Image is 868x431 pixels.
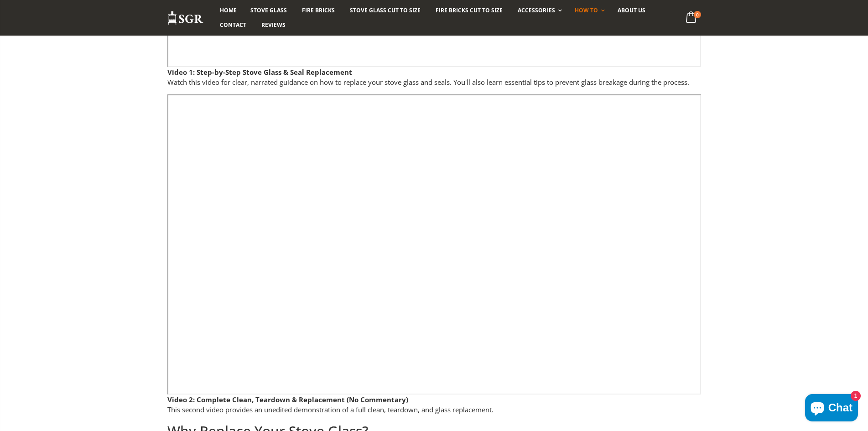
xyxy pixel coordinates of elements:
span: Fire Bricks [302,6,335,14]
span: 0 [694,11,701,18]
span: Fire Bricks Cut To Size [436,6,503,14]
p: This second video provides an unedited demonstration of a full clean, teardown, and glass replace... [167,395,701,415]
a: Contact [213,18,253,32]
img: Stove Glass Replacement [167,10,204,26]
a: Reviews [255,18,292,32]
strong: Video 1: Step-by-Step Stove Glass & Seal Replacement [167,68,352,77]
inbox-online-store-chat: Shopify online store chat [802,394,861,424]
a: About us [611,3,652,18]
a: Accessories [511,3,566,18]
a: 0 [682,9,701,27]
span: Home [220,6,237,14]
a: Fire Bricks Cut To Size [429,3,509,18]
span: Reviews [261,21,286,29]
span: How To [575,6,598,14]
a: Stove Glass [244,3,294,18]
span: Stove Glass [250,6,287,14]
span: Stove Glass Cut To Size [350,6,421,14]
strong: Video 2: Complete Clean, Teardown & Replacement (No Commentary) [167,395,408,404]
a: How To [568,3,609,18]
a: Stove Glass Cut To Size [343,3,427,18]
span: Contact [220,21,246,29]
span: About us [618,6,645,14]
p: Watch this video for clear, narrated guidance on how to replace your stove glass and seals. You'l... [167,67,701,88]
a: Home [213,3,244,18]
span: Accessories [518,6,555,14]
a: Fire Bricks [295,3,342,18]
